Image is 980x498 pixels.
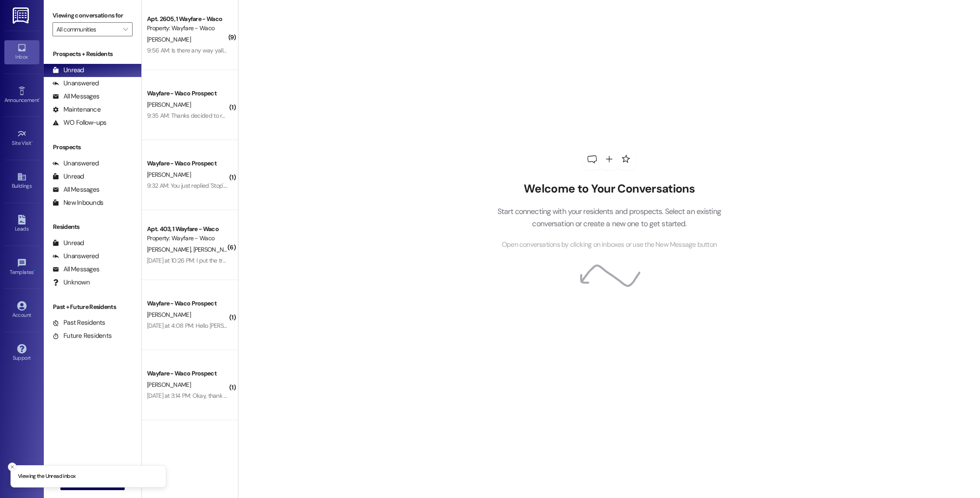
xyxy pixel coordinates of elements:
div: Wayfare - Waco Prospect [147,159,228,168]
span: [PERSON_NAME] [147,35,191,43]
span: [PERSON_NAME] [193,245,237,253]
a: Leads [4,212,39,236]
span: Open conversations by clicking on inboxes or use the New Message button [502,239,717,250]
a: Account [4,298,39,322]
span: • [39,96,40,102]
div: Wayfare - Waco Prospect [147,299,228,308]
div: Residents [44,222,141,231]
div: Past Residents [52,318,105,327]
div: Maintenance [52,105,101,114]
span: • [31,139,33,145]
p: Viewing the Unread inbox [18,473,75,480]
img: ResiDesk Logo [13,7,31,24]
div: Apt. 2605, 1 Wayfare - Waco [147,14,228,24]
div: 9:56 AM: Is there any way yall can give me anything to turn in to a new place I'm trying to get a... [147,46,420,54]
span: [PERSON_NAME] [147,245,193,253]
div: Property: Wayfare - Waco [147,234,228,243]
div: Prospects [44,143,141,152]
div: Past + Future Residents [44,302,141,312]
div: 9:32 AM: You just replied 'Stop'. Are you sure you want to opt out of this thread? Please reply w... [147,182,481,189]
a: Site Visit • [4,126,39,150]
div: 9:35 AM: Thanks decided to relocate to [PERSON_NAME] [147,112,293,119]
div: New Inbounds [52,198,103,207]
div: All Messages [52,185,99,194]
div: Unknown [52,278,90,287]
div: Property: Wayfare - Waco [147,24,228,33]
div: Wayfare - Waco Prospect [147,369,228,378]
div: Unanswered [52,79,99,88]
div: Wayfare - Waco Prospect [147,89,228,98]
div: [DATE] at 10:26 PM: I put the trash in can tied . It was not picked up. Did he come after 9:30. I... [147,256,528,264]
a: Buildings [4,169,39,193]
div: [DATE] at 4:08 PM: Hello [PERSON_NAME], I hope you are recovering well. I just wanted to check in... [147,322,672,330]
div: Future Residents [52,331,112,340]
div: Unanswered [52,159,99,168]
div: Unread [52,66,84,75]
label: Viewing conversations for [52,9,133,22]
h2: Welcome to Your Conversations [484,182,734,196]
div: Unanswered [52,252,99,261]
div: All Messages [52,92,99,101]
span: • [34,268,35,274]
span: [PERSON_NAME] [147,381,191,389]
p: Start connecting with your residents and prospects. Select an existing conversation or create a n... [484,205,734,230]
input: All communities [56,22,119,36]
div: Unread [52,238,84,248]
span: [PERSON_NAME] [147,171,191,179]
span: [PERSON_NAME] [147,101,191,109]
div: Apt. 403, 1 Wayfare - Waco [147,224,228,234]
span: [PERSON_NAME] [147,311,191,319]
div: [DATE] at 3:14 PM: Okay, thank you. I will get it fixed! [147,392,275,400]
div: WO Follow-ups [52,118,106,127]
i:  [123,26,128,33]
div: All Messages [52,265,99,274]
a: Templates • [4,256,39,279]
a: Inbox [4,40,39,64]
button: Close toast [8,463,17,471]
div: Apt. 1301, 1 Wayfare - Waco [147,435,228,444]
a: Support [4,341,39,365]
div: Prospects + Residents [44,49,141,59]
div: Unread [52,172,84,181]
